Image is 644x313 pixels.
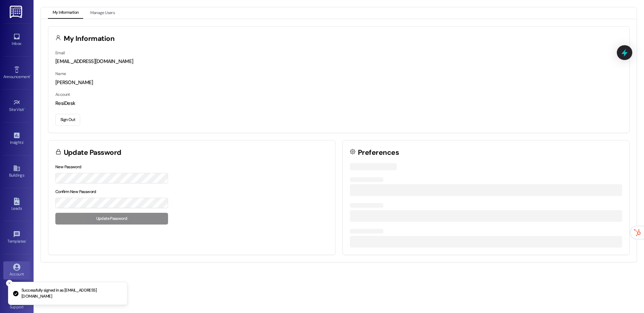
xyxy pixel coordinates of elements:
[86,7,119,19] button: Manage Users
[55,114,80,126] button: Sign Out
[55,164,82,170] label: New Password
[64,35,115,42] h3: My Information
[21,288,122,299] p: Successfully signed in as [EMAIL_ADDRESS][DOMAIN_NAME]
[3,294,30,312] a: Support
[24,106,25,111] span: •
[30,73,31,78] span: •
[26,238,27,243] span: •
[55,100,622,107] div: ResiDesk
[23,139,24,144] span: •
[55,50,65,56] label: Email
[358,149,399,156] h3: Preferences
[48,7,83,19] button: My Information
[3,261,30,279] a: Account
[3,163,30,181] a: Buildings
[3,97,30,115] a: Site Visit •
[6,280,13,287] button: Close toast
[55,92,70,97] label: Account
[55,79,622,86] div: [PERSON_NAME]
[64,149,121,156] h3: Update Password
[10,6,23,18] img: ResiDesk Logo
[3,196,30,214] a: Leads
[55,189,96,194] label: Confirm New Password
[55,71,66,76] label: Name
[55,58,622,65] div: [EMAIL_ADDRESS][DOMAIN_NAME]
[3,31,30,49] a: Inbox
[3,130,30,148] a: Insights •
[3,229,30,247] a: Templates •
